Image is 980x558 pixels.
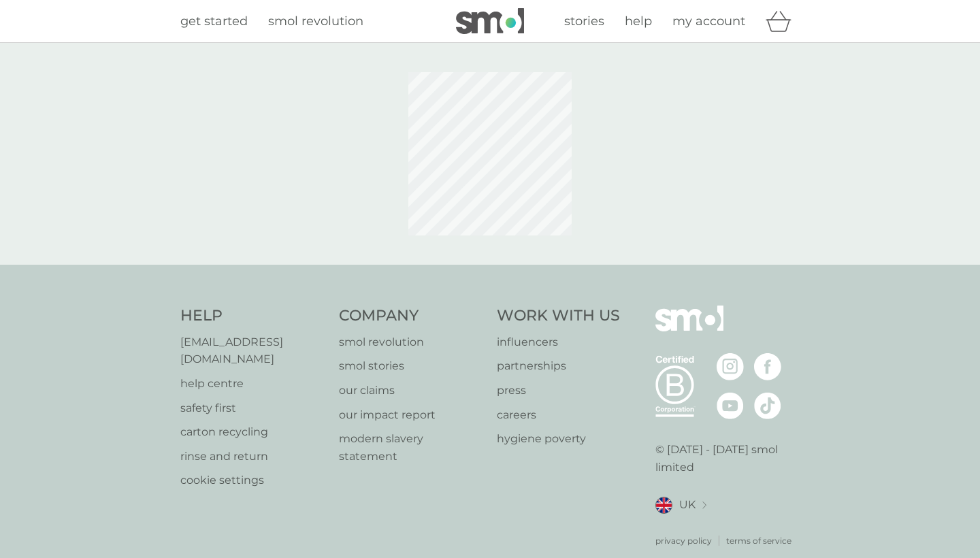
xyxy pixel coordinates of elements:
[717,392,744,419] img: visit the smol Youtube page
[180,399,325,417] a: safety first
[456,8,524,34] img: smol
[497,306,620,327] h4: Work With Us
[726,534,791,547] a: terms of service
[679,496,696,514] span: UK
[339,406,484,424] a: our impact report
[564,12,604,31] a: stories
[180,448,325,465] a: rinse and return
[339,430,484,465] a: modern slavery statement
[339,306,484,327] h4: Company
[180,12,248,31] a: get started
[497,357,620,375] a: partnerships
[672,14,745,29] span: my account
[180,306,325,327] h4: Help
[702,502,706,509] img: select a new location
[672,12,745,31] a: my account
[717,353,744,380] img: visit the smol Instagram page
[268,12,363,31] a: smol revolution
[754,392,781,419] img: visit the smol Tiktok page
[655,534,712,547] a: privacy policy
[339,357,484,375] a: smol stories
[339,333,484,351] a: smol revolution
[180,375,325,393] a: help centre
[268,14,363,29] span: smol revolution
[180,472,325,489] a: cookie settings
[497,333,620,351] a: influencers
[564,14,604,29] span: stories
[497,430,620,448] a: hygiene poverty
[625,12,652,31] a: help
[497,382,620,399] a: press
[754,353,781,380] img: visit the smol Facebook page
[655,497,672,514] img: UK flag
[625,14,652,29] span: help
[766,7,800,35] div: basket
[180,333,325,368] a: [EMAIL_ADDRESS][DOMAIN_NAME]
[339,382,484,399] a: our claims
[180,423,325,441] a: carton recycling
[655,441,800,476] p: © [DATE] - [DATE] smol limited
[497,406,620,424] a: careers
[655,306,723,352] img: smol
[180,14,248,29] span: get started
